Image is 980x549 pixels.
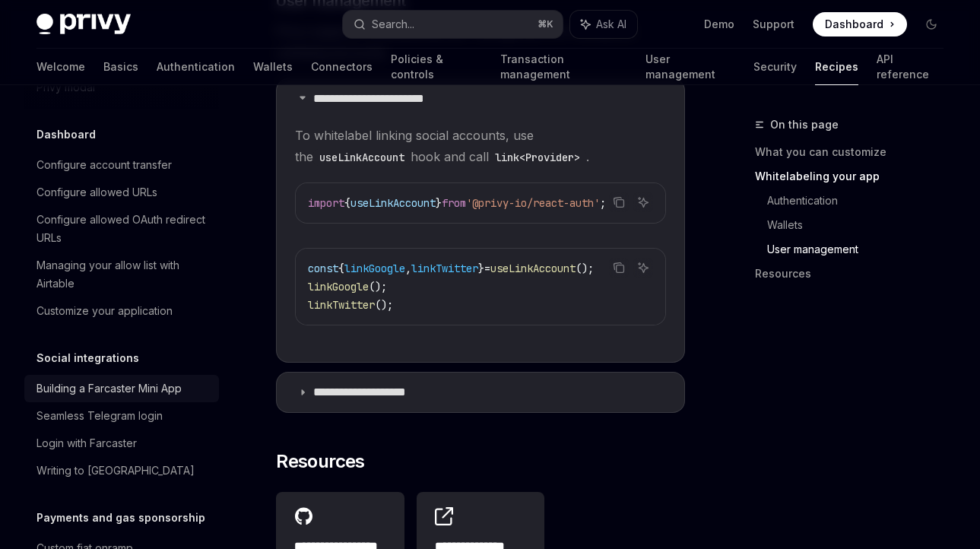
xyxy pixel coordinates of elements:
div: Configure allowed URLs [36,183,157,202]
a: Connectors [311,49,373,85]
span: ; [600,196,606,210]
div: Seamless Telegram login [36,407,163,425]
span: (); [369,280,387,294]
span: useLinkAccount [490,262,576,275]
a: API reference [877,49,944,85]
span: On this page [770,116,839,134]
a: What you can customize [755,140,956,164]
a: Welcome [36,49,85,85]
a: Authentication [157,49,235,85]
a: Basics [103,49,138,85]
button: Ask AI [633,192,653,212]
div: Customize your application [36,302,173,320]
span: (); [375,298,393,312]
a: Support [753,17,794,32]
a: User management [645,49,735,85]
span: from [442,196,466,210]
span: Dashboard [825,17,883,32]
div: Login with Farcaster [36,434,137,452]
code: useLinkAccount [313,149,411,166]
span: '@privy-io/react-auth' [466,196,600,210]
div: Configure account transfer [36,156,172,174]
span: (); [576,262,594,275]
details: **** **** **** **** ****To whitelabel linking social accounts, use theuseLinkAccounthook and call... [276,78,685,363]
button: Ask AI [570,11,637,38]
span: const [308,262,338,275]
button: Ask AI [633,258,653,278]
div: Managing your allow list with Airtable [36,256,210,293]
div: Building a Farcaster Mini App [36,379,182,398]
a: Whitelabeling your app [755,164,956,189]
span: linkTwitter [411,262,478,275]
a: Recipes [815,49,858,85]
span: , [405,262,411,275]
span: import [308,196,344,210]
a: Resources [755,262,956,286]
span: linkGoogle [344,262,405,275]
a: Login with Farcaster [24,430,219,457]
a: Wallets [253,49,293,85]
a: Wallets [767,213,956,237]
a: Transaction management [500,49,626,85]
a: Authentication [767,189,956,213]
div: Configure allowed OAuth redirect URLs [36,211,210,247]
span: To whitelabel linking social accounts, use the hook and call . [295,125,666,167]
span: { [344,196,350,210]
button: Copy the contents from the code block [609,258,629,278]
span: Ask AI [596,17,626,32]
a: Configure allowed OAuth redirect URLs [24,206,219,252]
a: Seamless Telegram login [24,402,219,430]
span: } [436,196,442,210]
div: Search... [372,15,414,33]
span: { [338,262,344,275]
span: linkGoogle [308,280,369,294]
a: User management [767,237,956,262]
a: Building a Farcaster Mini App [24,375,219,402]
a: Configure allowed URLs [24,179,219,206]
span: ⌘ K [538,18,553,30]
a: Customize your application [24,297,219,325]
img: dark logo [36,14,131,35]
button: Toggle dark mode [919,12,944,36]
span: Resources [276,449,365,474]
a: Managing your allow list with Airtable [24,252,219,297]
button: Copy the contents from the code block [609,192,629,212]
span: = [484,262,490,275]
a: Demo [704,17,734,32]
a: Policies & controls [391,49,482,85]
h5: Social integrations [36,349,139,367]
a: Security [753,49,797,85]
button: Search...⌘K [343,11,563,38]
h5: Payments and gas sponsorship [36,509,205,527]
a: Configure account transfer [24,151,219,179]
div: Writing to [GEOGRAPHIC_DATA] [36,462,195,480]
h5: Dashboard [36,125,96,144]
span: useLinkAccount [350,196,436,210]
a: Writing to [GEOGRAPHIC_DATA] [24,457,219,484]
code: link<Provider> [489,149,586,166]
span: } [478,262,484,275]
span: linkTwitter [308,298,375,312]
a: Dashboard [813,12,907,36]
